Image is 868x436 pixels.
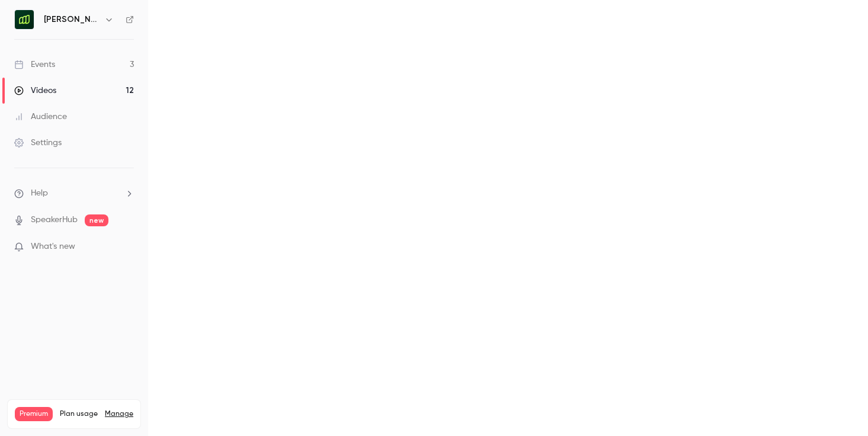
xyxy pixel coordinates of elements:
span: Plan usage [60,409,98,419]
a: SpeakerHub [31,214,78,226]
div: Events [14,59,55,70]
span: What's new [31,241,75,253]
span: Help [31,187,48,200]
div: Settings [14,137,62,149]
span: new [85,214,108,226]
h6: [PERSON_NAME] [GEOGRAPHIC_DATA] [44,14,100,25]
iframe: Noticeable Trigger [120,242,134,252]
div: Videos [14,85,56,97]
div: Audience [14,111,67,123]
span: Premium [15,407,53,421]
img: Moss Deutschland [15,10,34,29]
li: help-dropdown-opener [14,187,134,200]
a: Manage [105,409,133,419]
